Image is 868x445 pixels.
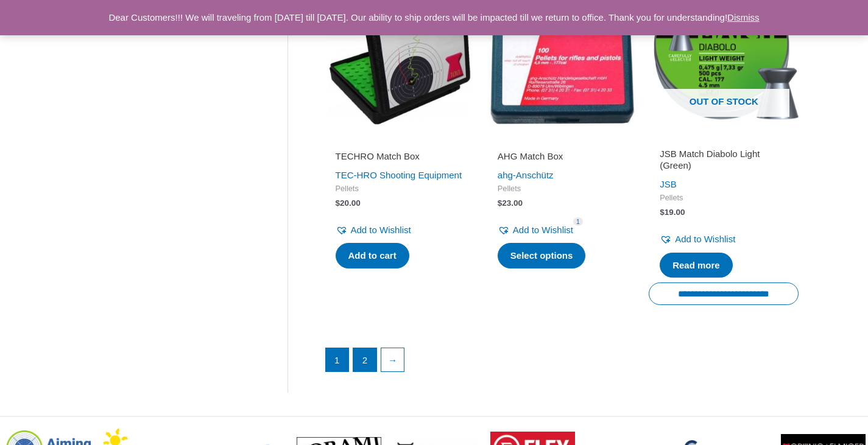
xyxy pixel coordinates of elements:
nav: Product Pagination [325,348,799,378]
bdi: 19.00 [660,208,685,217]
span: Out of stock [658,89,789,117]
a: Page 2 [353,348,376,371]
span: Pellets [660,193,788,203]
a: TECHRO Match Box [336,150,464,167]
a: Add to Wishlist [336,222,411,239]
span: $ [336,198,340,208]
h2: JSB Match Diabolo Light (Green) [660,148,788,172]
a: JSB Match Diabolo Light (Green) [660,148,788,177]
a: ahg-Anschütz [498,170,554,180]
span: Add to Wishlist [351,225,411,235]
h2: TECHRO Match Box [336,150,464,163]
iframe: Customer reviews powered by Trustpilot [660,133,788,148]
span: Page 1 [326,348,349,371]
a: TEC-HRO Shooting Equipment [336,170,462,180]
a: Add to cart: “TECHRO Match Box” [336,243,409,268]
a: Dismiss [727,12,760,23]
span: Add to Wishlist [675,234,735,244]
a: Read more about “JSB Match Diabolo Light (Green)” [660,253,733,278]
a: AHG Match Box [498,150,626,167]
span: $ [660,208,665,217]
span: 1 [573,217,583,226]
span: Add to Wishlist [513,225,573,235]
a: → [381,348,404,371]
a: Add to Wishlist [498,222,573,239]
bdi: 20.00 [336,198,361,208]
h2: AHG Match Box [498,150,626,163]
span: Pellets [336,184,464,194]
a: Add to Wishlist [660,231,735,248]
a: Select options for “AHG Match Box” [498,243,586,268]
iframe: Customer reviews powered by Trustpilot [498,133,626,148]
span: Pellets [498,184,626,194]
a: JSB [660,179,677,189]
bdi: 23.00 [498,198,523,208]
span: $ [498,198,503,208]
iframe: Customer reviews powered by Trustpilot [336,133,464,148]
